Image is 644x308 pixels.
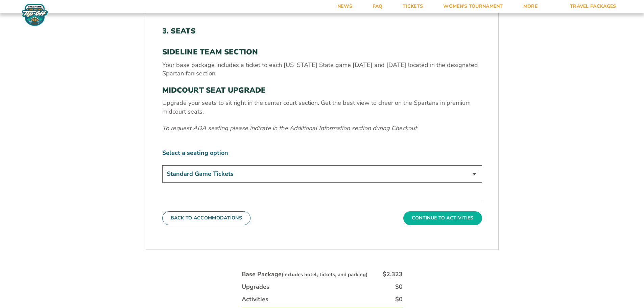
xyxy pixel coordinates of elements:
div: $0 [395,283,403,291]
p: Upgrade your seats to sit right in the center court section. Get the best view to cheer on the Sp... [162,99,482,116]
em: To request ADA seating please indicate in the Additional Information section during Checkout [162,124,417,132]
label: Select a seating option [162,149,482,157]
h3: MIDCOURT SEAT UPGRADE [162,86,482,95]
div: $2,323 [383,270,403,279]
h3: SIDELINE TEAM SECTION [162,48,482,56]
div: Activities [242,295,268,304]
h2: 3. Seats [162,27,482,35]
div: $0 [395,295,403,304]
img: Fort Myers Tip-Off [20,3,50,26]
div: Upgrades [242,283,269,291]
p: Your base package includes a ticket to each [US_STATE] State game [DATE] and [DATE] located in th... [162,61,482,78]
button: Back To Accommodations [162,211,251,225]
small: (includes hotel, tickets, and parking) [282,271,367,278]
button: Continue To Activities [403,211,482,225]
div: Base Package [242,270,367,279]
